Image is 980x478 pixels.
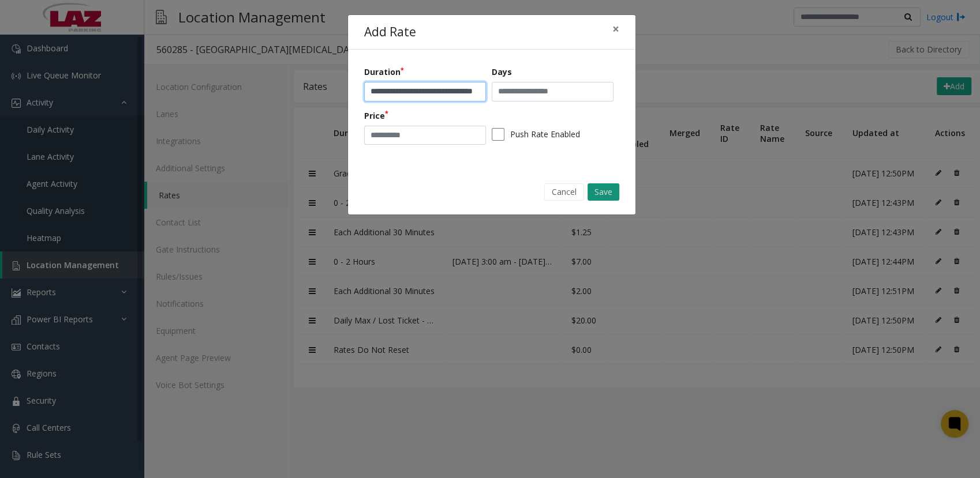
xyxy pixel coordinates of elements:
[364,23,416,42] h4: Add Rate
[612,21,619,37] span: ×
[364,110,388,122] label: Price
[510,128,580,140] label: Push Rate Enabled
[588,183,619,201] button: Save
[544,183,584,201] button: Cancel
[364,66,404,78] label: Duration
[604,15,627,43] button: Close
[492,66,512,78] label: Days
